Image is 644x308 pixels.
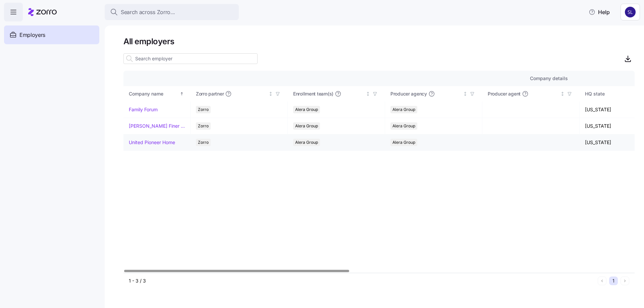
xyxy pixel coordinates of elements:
[123,36,635,47] h1: All employers
[560,91,565,96] div: Not sorted
[198,106,209,113] span: Zorro
[129,123,185,129] a: [PERSON_NAME] Finer Meats
[625,7,636,17] img: 9541d6806b9e2684641ca7bfe3afc45a
[293,90,333,97] span: Enrollment team(s)
[390,90,427,97] span: Producer agency
[198,139,209,146] span: Zorro
[621,276,629,285] button: Next page
[198,122,209,130] span: Zorro
[123,86,191,102] th: Company nameSorted ascending
[385,86,482,102] th: Producer agencyNot sorted
[295,106,318,113] span: Alera Group
[288,86,385,102] th: Enrollment team(s)Not sorted
[392,139,415,146] span: Alera Group
[4,25,99,44] a: Employers
[295,122,318,130] span: Alera Group
[268,91,273,96] div: Not sorted
[196,90,224,97] span: Zorro partner
[488,90,521,97] span: Producer agent
[179,91,184,96] div: Sorted ascending
[129,90,178,98] div: Company name
[392,106,415,113] span: Alera Group
[121,8,175,16] span: Search across Zorro...
[366,91,370,96] div: Not sorted
[463,91,468,96] div: Not sorted
[129,106,158,113] a: Family Forum
[123,53,258,64] input: Search employer
[105,4,239,20] button: Search across Zorro...
[609,276,618,285] button: 1
[129,139,175,146] a: United Pioneer Home
[191,86,288,102] th: Zorro partnerNot sorted
[589,8,610,16] span: Help
[129,278,595,284] div: 1 - 3 / 3
[19,31,45,39] span: Employers
[295,139,318,146] span: Alera Group
[598,276,606,285] button: Previous page
[482,86,580,102] th: Producer agentNot sorted
[583,5,615,19] button: Help
[392,122,415,130] span: Alera Group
